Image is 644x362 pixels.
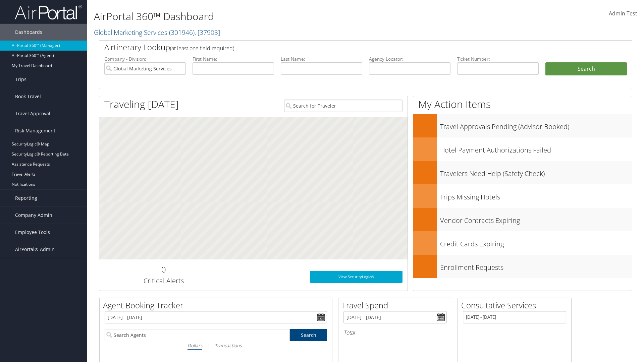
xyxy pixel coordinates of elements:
[440,189,632,202] h3: Trips Missing Hotels
[369,56,450,62] label: Agency Locator:
[609,10,637,17] span: Admin Test
[545,62,627,76] button: Search
[104,42,583,53] h2: Airtinerary Lookup
[440,142,632,155] h3: Hotel Payment Authorizations Failed
[440,236,632,249] h3: Credit Cards Expiring
[170,45,234,52] span: (at least one field required)
[15,122,55,139] span: Risk Management
[15,190,37,206] span: Reporting
[15,24,42,41] span: Dashboards
[343,329,447,336] h6: Total
[15,224,50,241] span: Employee Tools
[15,207,52,224] span: Company Admin
[104,56,186,62] label: Company - Division:
[103,300,332,311] h2: Agent Booking Tracker
[609,3,637,24] a: Admin Test
[413,208,632,231] a: Vendor Contracts Expiring
[215,342,241,349] i: Transactions
[457,56,539,62] label: Ticket Number:
[413,137,632,161] a: Hotel Payment Authorizations Failed
[104,264,223,275] h2: 0
[413,231,632,255] a: Credit Cards Expiring
[193,56,274,62] label: First Name:
[440,166,632,178] h3: Travelers Need Help (Safety Check)
[440,119,632,131] h3: Travel Approvals Pending (Advisor Booked)
[104,97,179,111] h1: Traveling [DATE]
[195,28,220,37] span: , [ 37903 ]
[413,114,632,137] a: Travel Approvals Pending (Advisor Booked)
[15,88,41,105] span: Book Travel
[284,100,402,112] input: Search for Traveler
[105,329,290,341] input: Search Agents
[461,300,571,311] h2: Consultative Services
[413,97,632,111] h1: My Action Items
[105,341,327,350] div: |
[15,71,26,88] span: Trips
[440,213,632,225] h3: Vendor Contracts Expiring
[310,271,402,283] a: View SecurityLogic®
[94,9,456,23] h1: AirPortal 360™ Dashboard
[94,28,220,37] a: Global Marketing Services
[15,105,50,122] span: Travel Approval
[413,161,632,184] a: Travelers Need Help (Safety Check)
[15,4,82,20] img: airportal-logo.png
[342,300,452,311] h2: Travel Spend
[104,276,223,286] h3: Critical Alerts
[413,255,632,278] a: Enrollment Requests
[15,241,55,258] span: AirPortal® Admin
[290,329,327,341] a: Search
[169,28,195,37] span: ( 301946 )
[413,184,632,208] a: Trips Missing Hotels
[281,56,362,62] label: Last Name:
[187,342,202,349] i: Dollars
[440,259,632,272] h3: Enrollment Requests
